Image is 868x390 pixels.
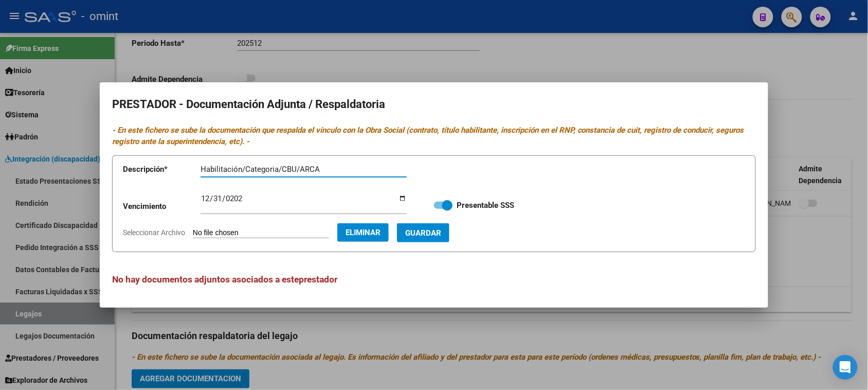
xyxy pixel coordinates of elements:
span: prestador [299,274,337,285]
h2: PRESTADOR - Documentación Adjunta / Respaldatoria [112,95,756,114]
p: Descripción [123,164,201,175]
div: Open Intercom Messenger [833,355,858,380]
i: - En este fichero se sube la documentación que respalda el vínculo con la Obra Social (contrato, ... [112,126,744,147]
h3: No hay documentos adjuntos asociados a este [112,273,756,286]
button: Guardar [397,223,449,242]
button: Eliminar [337,223,389,242]
span: Guardar [405,228,441,238]
p: Vencimiento [123,201,201,212]
span: Eliminar [346,228,381,237]
span: Seleccionar Archivo [123,228,185,237]
strong: Presentable SSS [457,201,514,210]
